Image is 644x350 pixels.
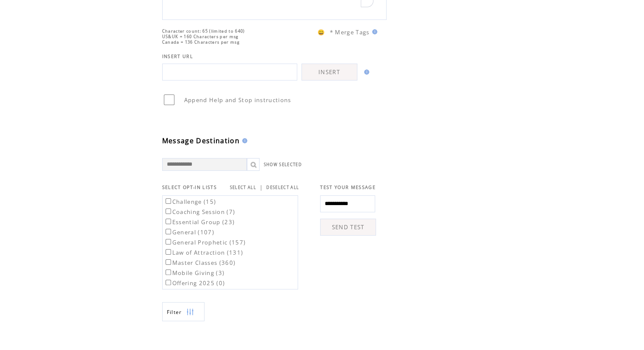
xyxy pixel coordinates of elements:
[330,28,370,36] span: * Merge Tags
[164,198,216,206] label: Challenge (15)
[164,269,225,277] label: Mobile Giving (3)
[230,185,256,190] a: SELECT ALL
[162,136,240,145] span: Message Destination
[166,269,171,275] input: Mobile Giving (3)
[166,208,171,214] input: Coaching Session (7)
[266,185,299,190] a: DESELECT ALL
[164,218,235,226] label: Essential Group (23)
[162,34,239,39] span: US&UK = 160 Characters per msg
[164,259,236,267] label: Master Classes (360)
[166,280,171,285] input: Offering 2025 (0)
[167,308,182,316] span: Show filters
[164,228,214,236] label: General (107)
[166,219,171,224] input: Essential Group (23)
[370,29,377,34] img: help.gif
[162,39,240,45] span: Canada = 136 Characters per msg
[264,162,302,167] a: SHOW SELECTED
[162,28,245,34] span: Character count: 65 (limited to 640)
[184,96,291,104] span: Append Help and Stop instructions
[240,138,247,143] img: help.gif
[320,219,376,236] a: SEND TEST
[164,208,235,216] label: Coaching Session (7)
[162,184,217,190] span: SELECT OPT-IN LISTS
[186,303,194,322] img: filters.png
[320,184,376,190] span: TEST YOUR MESSAGE
[166,239,171,244] input: General Prophetic (157)
[362,69,369,75] img: help.gif
[164,239,246,246] label: General Prophetic (157)
[260,183,263,191] span: |
[166,229,171,234] input: General (107)
[301,64,357,81] a: INSERT
[164,249,243,256] label: Law of Attraction (131)
[166,249,171,255] input: Law of Attraction (131)
[166,259,171,265] input: Master Classes (360)
[166,198,171,204] input: Challenge (15)
[162,302,205,321] a: Filter
[164,279,225,287] label: Offering 2025 (0)
[318,28,325,36] span: 😀
[162,53,193,59] span: INSERT URL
